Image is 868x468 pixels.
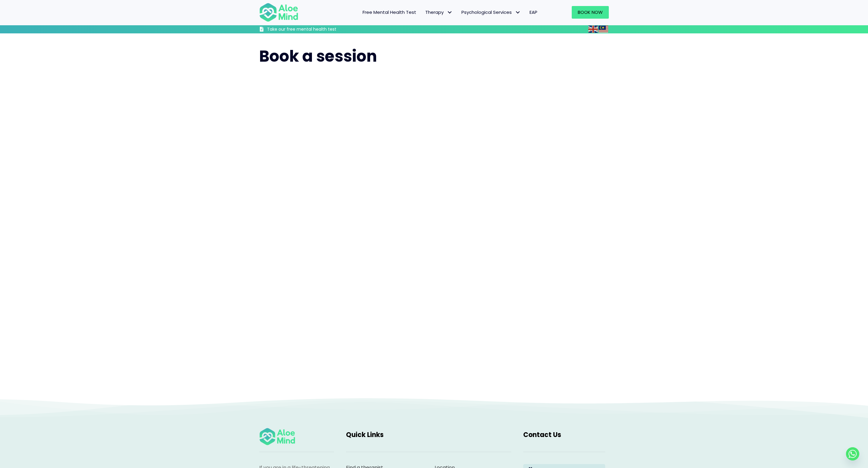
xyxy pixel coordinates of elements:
[346,430,384,439] span: Quick Links
[259,26,369,33] a: Take our free mental health test
[259,79,609,383] iframe: To enrich screen reader interactions, please activate Accessibility in Grammarly extension settings
[421,6,457,19] a: TherapyTherapy: submenu
[572,6,609,19] a: Book Now
[523,430,561,439] span: Contact Us
[461,9,520,15] span: Psychological Services
[530,9,537,15] span: EAP
[267,26,369,32] h3: Take our free mental health test
[259,427,295,446] img: Aloe mind Logo
[363,9,416,15] span: Free Mental Health Test
[425,9,452,15] span: Therapy
[513,8,522,17] span: Psychological Services: submenu
[306,6,542,19] nav: Menu
[588,26,599,32] a: English
[846,447,859,460] a: Whatsapp
[525,6,542,19] a: EAP
[578,9,603,15] span: Book Now
[259,2,298,22] img: Aloe mind Logo
[599,26,608,33] img: ms
[358,6,421,19] a: Free Mental Health Test
[599,26,609,32] a: Malay
[445,8,454,17] span: Therapy: submenu
[259,45,377,67] span: Book a session
[588,26,598,33] img: en
[457,6,525,19] a: Psychological ServicesPsychological Services: submenu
